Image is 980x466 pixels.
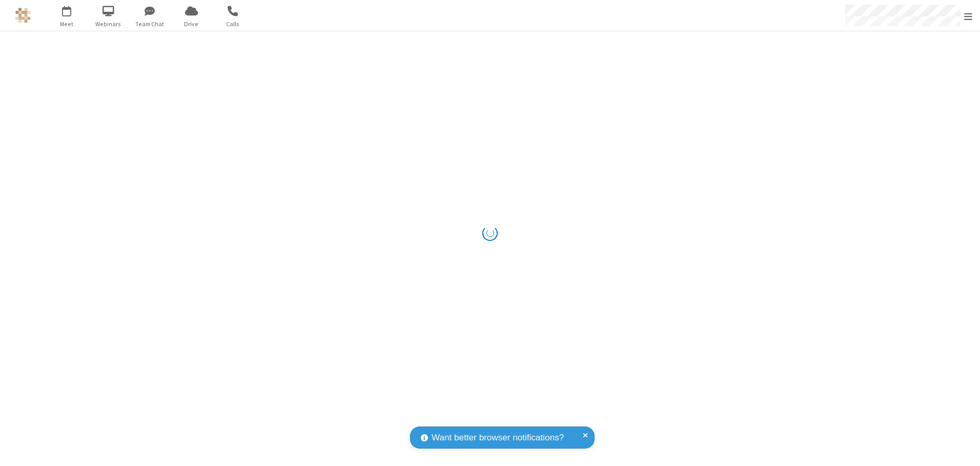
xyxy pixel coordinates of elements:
[172,19,211,29] span: Drive
[432,431,564,444] span: Want better browser notifications?
[214,19,252,29] span: Calls
[131,19,169,29] span: Team Chat
[48,19,86,29] span: Meet
[15,8,31,23] img: QA Selenium DO NOT DELETE OR CHANGE
[89,19,128,29] span: Webinars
